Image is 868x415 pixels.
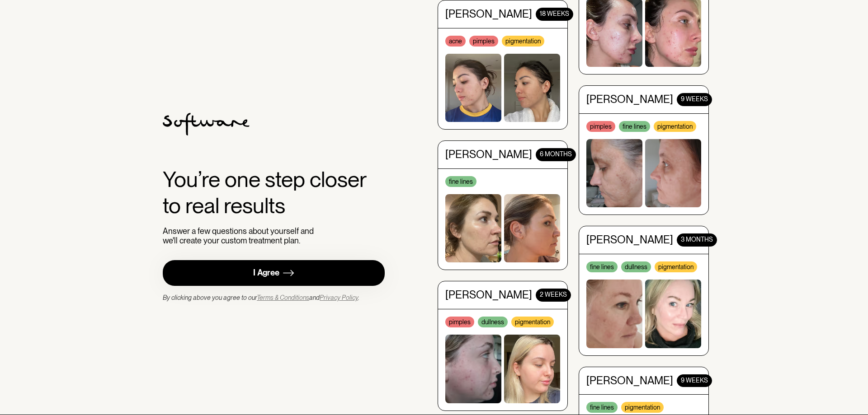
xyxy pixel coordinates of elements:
[586,373,673,386] div: [PERSON_NAME]
[536,288,571,301] div: 2 WEEKS
[445,147,532,160] div: [PERSON_NAME]
[163,167,385,219] div: You’re one step closer to real results
[163,260,385,286] a: I Agree
[320,294,358,301] a: Privacy Policy
[163,293,359,302] div: By clicking above you agree to our and .
[536,7,573,20] div: 18 WEEKS
[586,92,673,105] div: [PERSON_NAME]
[586,233,673,246] div: [PERSON_NAME]
[677,233,717,246] div: 3 MONTHS
[478,316,508,326] div: dullness
[253,268,279,278] div: I Agree
[445,175,476,186] div: fine lines
[469,35,498,46] div: pimples
[445,7,532,20] div: [PERSON_NAME]
[445,35,466,46] div: acne
[655,261,697,271] div: pigmentation
[536,147,576,160] div: 6 months
[677,92,712,105] div: 9 WEEKS
[163,226,318,246] div: Answer a few questions about yourself and we'll create your custom treatment plan.
[586,261,618,271] div: fine lines
[677,373,712,386] div: 9 WEEKS
[654,120,696,131] div: pigmentation
[445,316,474,326] div: pimples
[445,288,532,301] div: [PERSON_NAME]
[511,316,554,326] div: pigmentation
[621,401,664,412] div: pigmentation
[619,120,650,131] div: fine lines
[621,261,651,271] div: dullness
[257,294,309,301] a: Terms & Conditions
[502,35,544,46] div: pigmentation
[586,120,615,131] div: pimples
[586,401,618,412] div: fine lines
